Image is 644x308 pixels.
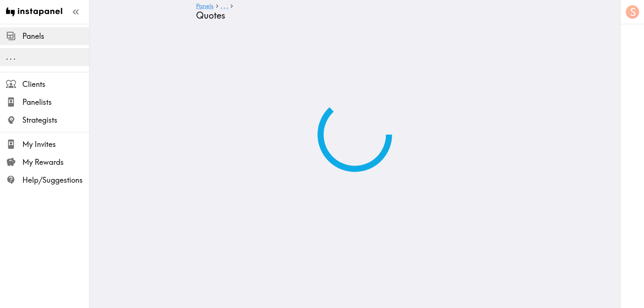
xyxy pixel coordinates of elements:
[22,79,89,89] span: Clients
[625,4,640,19] button: S
[10,52,12,62] span: .
[6,52,8,62] span: .
[221,2,222,10] span: .
[22,175,89,185] span: Help/Suggestions
[22,139,89,150] span: My Invites
[22,31,89,41] span: Panels
[22,115,89,125] span: Strategists
[630,6,636,19] span: S
[22,97,89,107] span: Panelists
[221,3,228,10] a: ...
[224,2,225,10] span: .
[196,10,508,21] h4: Quotes
[227,2,228,10] span: .
[13,52,16,62] span: .
[22,157,89,167] span: My Rewards
[196,3,214,10] a: Panels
